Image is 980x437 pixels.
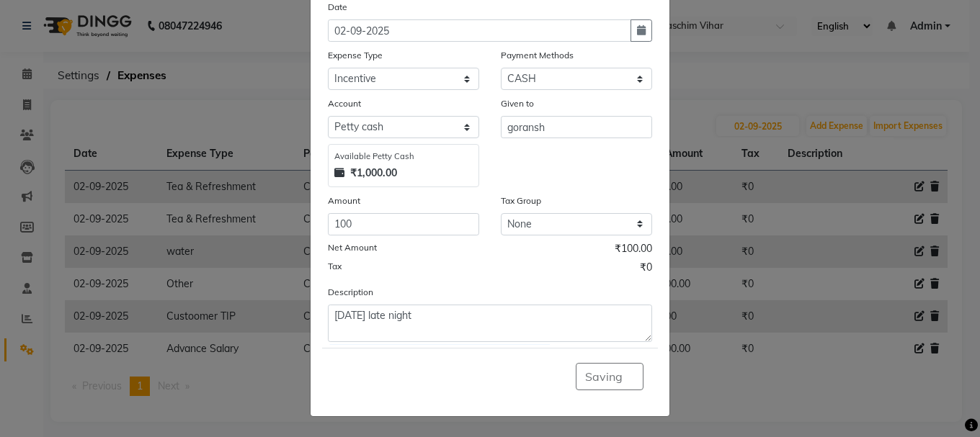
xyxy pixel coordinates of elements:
label: Account [328,97,361,110]
label: Tax Group [501,194,541,207]
label: Description [328,286,373,299]
strong: ₹1,000.00 [350,166,397,181]
label: Tax [328,260,342,273]
span: ₹0 [640,260,652,279]
label: Expense Type [328,49,383,62]
input: Amount [328,213,479,235]
label: Date [328,1,347,14]
label: Net Amount [328,241,377,254]
span: ₹100.00 [615,241,652,260]
input: Given to [501,116,652,138]
div: Available Petty Cash [334,150,473,163]
label: Payment Methods [501,49,574,62]
label: Given to [501,97,534,110]
label: Amount [328,194,360,207]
